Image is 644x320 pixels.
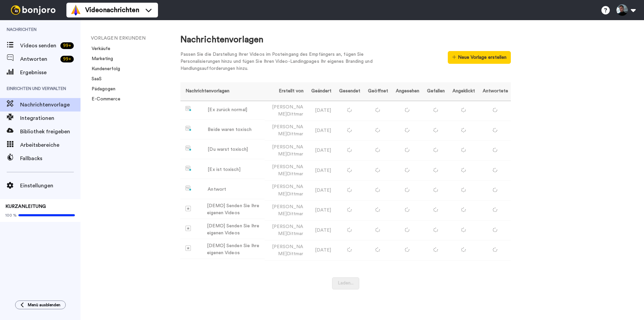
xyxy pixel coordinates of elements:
font: SaaS [92,77,102,81]
font: Dittmar [287,212,304,216]
button: Neue Vorlage erstellen [448,51,511,64]
font: Erstellt von [279,89,304,93]
font: [DATE] [315,148,331,153]
font: Dittmar [287,192,304,196]
font: [PERSON_NAME] [272,125,304,136]
font: Einrichten und Verwalten [7,87,66,91]
font: E-Commerce [92,97,120,101]
font: Passen Sie die Darstellung Ihrer Videos im Posteingang des Empfängers an, fügen Sie Personalisier... [180,52,373,71]
font: Dittmar [287,231,304,236]
font: Dittmar [287,132,304,136]
font: Gefallen [427,89,445,93]
a: Pädagogen [88,87,115,91]
font: Dittmar [287,152,304,156]
font: Bibliothek freigeben [20,129,70,134]
img: demo-template.svg [185,226,191,231]
font: KURZANLEITUNG [5,204,46,209]
font: [DATE] [315,108,331,113]
a: Verkäufe [88,46,110,51]
font: [DATE] [315,188,331,193]
font: 99 [63,43,68,48]
font: Gesendet [339,89,360,93]
font: Fallbacks [20,156,42,161]
button: Laden... [332,277,359,290]
font: Geändert [311,89,331,93]
img: demo-template.svg [185,206,191,211]
font: Ergebnisse [20,70,47,75]
font: Arbeitsbereiche [20,142,59,148]
font: Laden... [338,281,354,285]
a: SaaS [88,77,102,81]
font: [DEMO] Senden Sie Ihre eigenen Videos [207,243,260,255]
font: VORLAGEN ERKUNDEN [91,36,146,41]
font: [DATE] [315,208,331,213]
a: Kundenerfolg [88,66,120,71]
font: 100 % [5,213,17,217]
font: Nachrichtenvorlagen [185,89,229,93]
font: [DATE] [315,248,331,253]
font: Nachrichtenvorlagen [180,35,264,44]
font: Nachrichten [7,28,37,32]
font: [PERSON_NAME] [272,105,304,117]
font: Videonachrichten [85,7,139,13]
font: Antworten [20,56,47,62]
font: [DATE] [315,168,331,173]
font: [PERSON_NAME] [272,204,304,216]
font: [DEMO] Senden Sie Ihre eigenen Videos [207,224,260,235]
font: Beide waren toxisch [208,127,252,132]
font: Dittmar [287,252,304,256]
font: Kundenerfolg [92,66,120,71]
img: demo-template.svg [185,245,191,251]
font: + [68,57,71,61]
font: Videos senden [20,43,56,48]
font: Geöffnet [368,89,388,93]
img: nextgen-template.svg [185,106,192,111]
font: Angesehen [396,89,419,93]
a: Marketing [88,56,113,61]
font: Dittmar [287,112,304,117]
font: Antwortete [483,89,508,93]
font: Verkäufe [92,46,110,51]
font: [Ex zurück normal] [208,107,247,112]
font: Nachrichtenvorlage [20,102,70,107]
font: [PERSON_NAME] [272,224,304,236]
img: nextgen-template.svg [185,146,192,151]
font: Neue Vorlage erstellen [458,55,506,60]
font: [PERSON_NAME] [272,165,304,176]
font: [DATE] [315,128,331,133]
font: [PERSON_NAME] [272,145,304,156]
font: 99 [63,57,68,61]
font: [PERSON_NAME] [272,244,304,256]
font: [DATE] [315,228,331,233]
font: [Ex ist toxisch] [208,167,240,172]
font: Menü ausblenden [28,303,60,307]
font: [DEMO] Senden Sie Ihre eigenen Videos [207,203,260,215]
img: nextgen-template.svg [185,186,192,191]
font: Pädagogen [92,87,115,91]
font: + [68,43,71,48]
font: [Du warst toxisch] [208,147,248,152]
img: nextgen-template.svg [185,166,192,171]
font: Marketing [92,56,113,61]
font: Antwort [208,187,226,192]
font: Angeklickt [452,89,475,93]
font: Dittmar [287,172,304,176]
button: Menü ausblenden [15,301,66,309]
font: Einstellungen [20,183,53,188]
img: nextgen-template.svg [185,126,192,131]
a: E-Commerce [88,97,120,101]
img: vm-color.svg [70,5,81,15]
img: bj-logo-header-white.svg [8,5,58,15]
font: Integrationen [20,116,54,121]
font: [PERSON_NAME] [272,184,304,196]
